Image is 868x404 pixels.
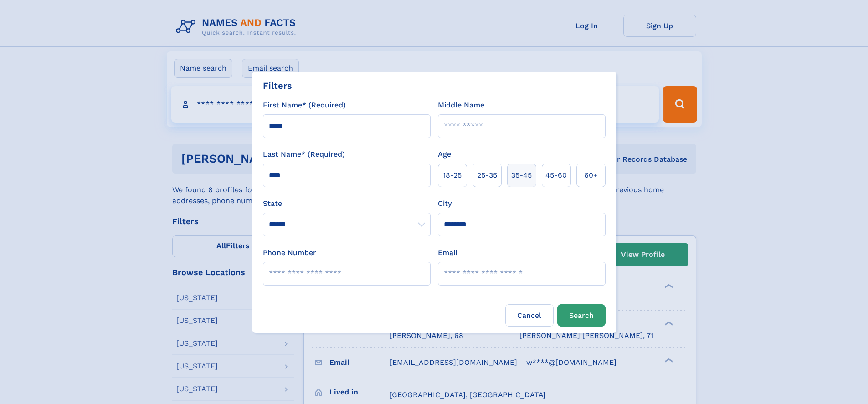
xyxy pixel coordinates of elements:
label: State [263,198,431,209]
span: 45‑60 [545,170,567,181]
label: Age [438,149,451,160]
label: Cancel [505,304,554,327]
label: Phone Number [263,247,316,258]
span: 35‑45 [511,170,532,181]
span: 60+ [584,170,598,181]
span: 18‑25 [443,170,462,181]
button: Search [557,304,606,327]
label: Last Name* (Required) [263,149,345,160]
label: First Name* (Required) [263,100,346,111]
div: Filters [263,79,292,92]
label: Email [438,247,457,258]
label: Middle Name [438,100,484,111]
span: 25‑35 [477,170,497,181]
label: City [438,198,452,209]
